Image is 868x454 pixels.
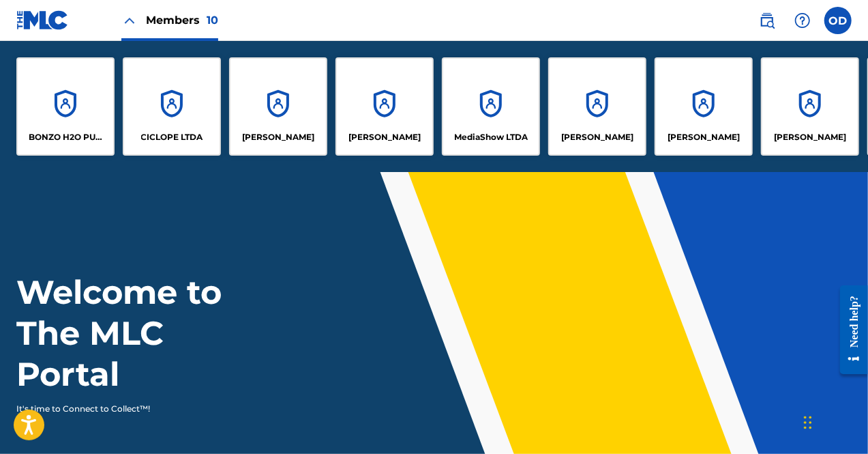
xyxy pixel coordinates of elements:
p: MediaShow LTDA [454,131,528,143]
p: It's time to Connect to Collect™! [16,403,253,415]
img: search [759,12,775,29]
div: Help [789,7,816,34]
a: Accounts[PERSON_NAME] [229,57,327,156]
img: help [794,12,811,29]
span: Members [146,12,218,28]
p: CICLOPE LTDA [141,131,203,143]
h1: Welcome to The MLC Portal [16,272,271,395]
div: Drag [804,402,812,443]
a: Public Search [753,7,781,34]
div: User Menu [824,7,852,34]
p: Oscar Daniele [668,131,740,143]
a: Accounts[PERSON_NAME] [761,57,859,156]
img: Close [121,12,138,29]
span: 10 [207,14,218,27]
p: BONZO H2O PUBLISHING [29,131,103,143]
a: Accounts[PERSON_NAME] [655,57,753,156]
p: Luis Felipe Salinas [242,131,314,143]
a: Accounts[PERSON_NAME] [548,57,646,156]
p: RUBEN HECTOR DEICAS [774,131,846,143]
iframe: Chat Widget [800,388,868,454]
p: Miguel Augusto Laynes Dueñas [561,131,633,143]
a: AccountsMediaShow LTDA [442,57,540,156]
p: MARCOS MAXIMO CAMINO [348,131,421,143]
a: AccountsBONZO H2O PUBLISHING [16,57,115,156]
iframe: Resource Center [830,275,868,385]
a: AccountsCICLOPE LTDA [123,57,221,156]
a: Accounts[PERSON_NAME] [335,57,434,156]
img: MLC Logo [16,10,69,30]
